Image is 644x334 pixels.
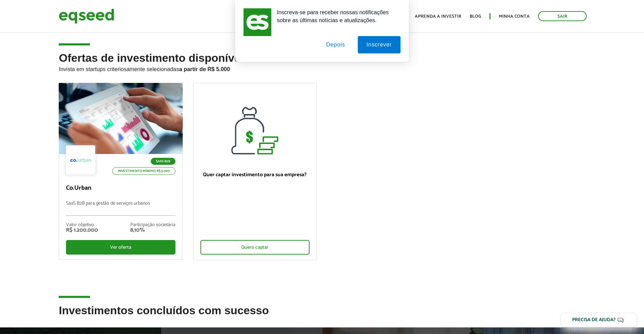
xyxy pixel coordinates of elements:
strong: a partir de R$ 5.000 [179,66,230,72]
div: 8,10% [130,228,175,233]
div: R$ 1.200.000 [66,228,98,233]
p: Invista em startups criteriosamente selecionadas [59,64,585,72]
div: Inscreva-se para receber nossas notificações sobre as últimas notícias e atualizações. [271,8,401,24]
div: Valor objetivo [66,223,98,228]
p: Quer captar investimento para sua empresa? [200,172,309,178]
h2: Investimentos concluídos com sucesso [59,305,585,327]
button: Depois [317,36,354,53]
p: SaaS B2B para gestão de serviços urbanos [66,201,175,216]
div: Ver oferta [66,240,175,255]
p: SaaS B2B [151,158,175,165]
div: Quero captar [200,240,309,255]
h2: Ofertas de investimento disponíveis [59,52,585,83]
a: Quer captar investimento para sua empresa? Quero captar [193,83,317,260]
a: SaaS B2B Investimento mínimo: R$ 5.000 Co.Urban SaaS B2B para gestão de serviços urbanos Valor ob... [59,83,182,260]
button: Inscrever [358,36,401,53]
div: Participação societária [130,223,175,228]
p: Co.Urban [66,185,175,192]
img: notification icon [243,8,271,36]
p: Investimento mínimo: R$ 5.000 [112,167,175,175]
